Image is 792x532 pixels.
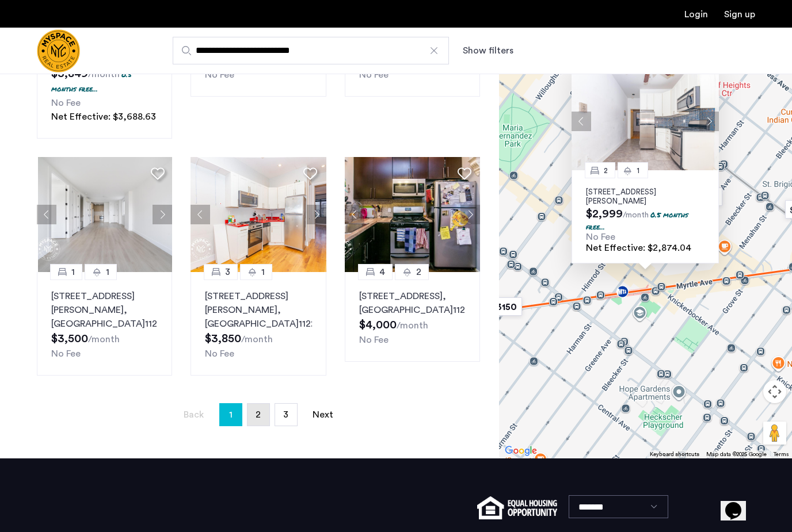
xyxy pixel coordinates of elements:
[205,289,311,331] p: [STREET_ADDRESS][PERSON_NAME] 11221
[51,349,81,358] span: No Fee
[307,205,326,224] button: Next apartment
[569,495,668,518] select: Language select
[173,37,449,64] input: Apartment Search
[345,272,480,362] a: 42[STREET_ADDRESS], [GEOGRAPHIC_DATA]11221No Fee
[637,166,639,174] span: 1
[699,111,719,131] button: Next apartment
[604,166,608,174] span: 2
[205,70,234,79] span: No Fee
[359,289,466,317] p: [STREET_ADDRESS] 11221
[463,44,513,58] button: Show or hide filters
[379,265,385,279] span: 4
[51,289,158,331] p: [STREET_ADDRESS][PERSON_NAME] 11221
[184,410,204,419] span: Back
[37,403,480,426] nav: Pagination
[88,70,120,79] sub: /month
[774,450,789,458] a: Terms (opens in new tab)
[586,187,705,206] p: [STREET_ADDRESS][PERSON_NAME]
[191,157,326,272] img: a8b926f1-9a91-4e5e-b036-feb4fe78ee5d_638913108237398859.jpeg
[51,112,156,121] span: Net Effective: $3,688.63
[225,265,230,279] span: 3
[345,205,364,224] button: Previous apartment
[502,443,540,458] a: Open this area in Google Maps (opens a new window)
[311,404,334,426] a: Next
[359,335,389,345] span: No Fee
[37,29,80,72] img: logo
[261,265,265,279] span: 1
[359,70,389,79] span: No Fee
[763,380,786,403] button: Map camera controls
[153,205,172,224] button: Next apartment
[586,208,623,220] span: $2,999
[51,98,81,108] span: No Fee
[721,486,757,520] iframe: chat widget
[502,443,540,458] img: Google
[106,265,109,279] span: 1
[37,29,80,72] a: Cazamio Logo
[191,205,210,224] button: Previous apartment
[586,232,615,242] span: No Fee
[724,10,755,19] a: Registration
[229,405,233,424] span: 1
[572,111,591,131] button: Previous apartment
[38,157,174,272] img: 8515455b-be52-4141-8a40-4c35d33cf98b_638911358278034095.jpeg
[71,265,75,279] span: 1
[345,157,481,272] img: a8b926f1-9a91-4e5e-b036-feb4fe78ee5d_638876709332663170.jpeg
[706,451,767,457] span: Map data ©2025 Google
[684,10,708,19] a: Login
[88,335,120,344] sub: /month
[256,410,261,419] span: 2
[763,422,786,445] button: Drag Pegman onto the map to open Street View
[416,265,421,279] span: 2
[191,272,326,376] a: 31[STREET_ADDRESS][PERSON_NAME], [GEOGRAPHIC_DATA]11221No Fee
[37,272,172,376] a: 11[STREET_ADDRESS][PERSON_NAME], [GEOGRAPHIC_DATA]11221No Fee
[359,319,397,331] span: $4,000
[205,333,241,345] span: $3,850
[205,349,234,358] span: No Fee
[623,211,649,219] sub: /month
[241,335,273,344] sub: /month
[37,205,56,224] button: Previous apartment
[51,333,88,345] span: $3,500
[586,243,691,252] span: Net Effective: $2,874.04
[460,205,480,224] button: Next apartment
[397,321,428,330] sub: /month
[477,496,557,519] img: equal-housing.png
[572,72,719,170] img: Apartment photo
[283,410,288,419] span: 3
[650,450,699,458] button: Keyboard shortcuts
